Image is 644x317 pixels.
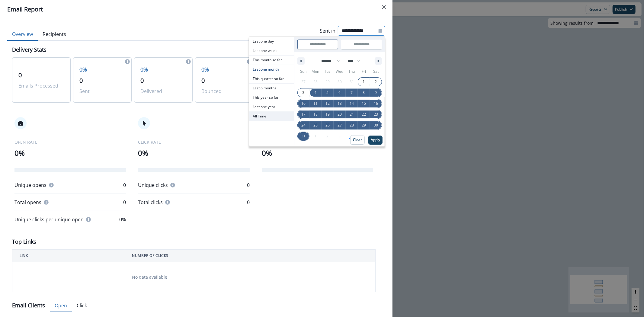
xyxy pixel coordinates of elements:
[301,98,306,109] span: 10
[322,98,334,109] button: 12
[247,199,250,206] p: 0
[322,87,334,98] button: 5
[201,66,247,74] p: 0%
[297,87,309,98] button: 3
[338,120,342,131] span: 27
[119,216,126,223] p: 0%
[346,109,358,120] button: 21
[313,98,318,109] span: 11
[249,112,294,121] button: All Time
[138,181,168,189] p: Unique clicks
[334,67,346,76] span: Wed
[338,87,341,98] span: 6
[249,112,294,121] span: All Time
[325,98,330,109] span: 12
[12,250,125,262] th: LINK
[140,88,186,95] p: Delivered
[249,102,294,111] span: Last one year
[79,88,125,95] p: Sent
[14,139,126,145] p: OPEN RATE
[375,87,377,98] span: 9
[350,120,354,131] span: 28
[362,98,366,109] span: 15
[125,250,375,262] th: NUMBER OF CLICKS
[297,67,309,76] span: Sun
[309,98,322,109] button: 11
[338,109,342,120] span: 20
[368,136,383,145] button: Apply
[302,87,304,98] span: 3
[14,216,84,223] p: Unique clicks per unique open
[140,66,186,74] p: 0%
[379,2,389,12] button: Close
[370,67,382,76] span: Sat
[338,98,342,109] span: 13
[12,301,45,309] p: Email Clients
[12,46,46,54] p: Delivery Stats
[249,37,294,46] span: Last one day
[358,98,370,109] button: 15
[249,46,294,56] button: Last one week
[358,120,370,131] button: 29
[309,120,322,131] button: 25
[249,74,294,84] button: This quarter so far
[350,98,354,109] span: 14
[374,109,378,120] span: 23
[346,120,358,131] button: 28
[350,109,354,120] span: 21
[301,109,306,120] span: 17
[72,299,92,312] button: Click
[249,84,294,93] span: Last 6 months
[322,120,334,131] button: 26
[313,109,318,120] span: 18
[301,120,306,131] span: 24
[370,87,382,98] button: 9
[12,238,36,246] p: Top Links
[14,199,41,206] p: Total opens
[138,148,249,158] p: 0%
[351,87,353,98] span: 7
[249,65,294,74] button: Last one month
[262,148,373,158] p: 0%
[138,139,249,145] p: CLICK RATE
[249,37,294,46] button: Last one day
[374,98,378,109] span: 16
[370,76,382,87] button: 2
[346,98,358,109] button: 14
[370,98,382,109] button: 16
[249,74,294,83] span: This quarter so far
[370,120,382,131] button: 30
[326,87,328,98] span: 5
[320,27,335,34] p: Sent in
[322,109,334,120] button: 19
[249,56,294,65] button: This month so far
[18,71,22,79] span: 0
[325,109,330,120] span: 19
[314,87,316,98] span: 4
[7,28,38,41] button: Overview
[334,87,346,98] button: 6
[309,67,322,76] span: Mon
[249,93,294,102] span: This year so far
[358,87,370,98] button: 8
[50,299,72,312] button: Open
[313,120,318,131] span: 25
[363,76,365,87] span: 1
[79,66,125,74] p: 0%
[371,138,380,142] p: Apply
[247,181,250,189] p: 0
[249,65,294,74] span: Last one month
[358,109,370,120] button: 22
[123,181,126,189] p: 0
[201,76,205,85] span: 0
[123,199,126,206] p: 0
[353,138,362,142] p: Clear
[201,88,247,95] p: Bounced
[297,131,309,142] button: 31
[309,87,322,98] button: 4
[125,262,375,292] td: No data available
[297,120,309,131] button: 24
[138,199,163,206] p: Total clicks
